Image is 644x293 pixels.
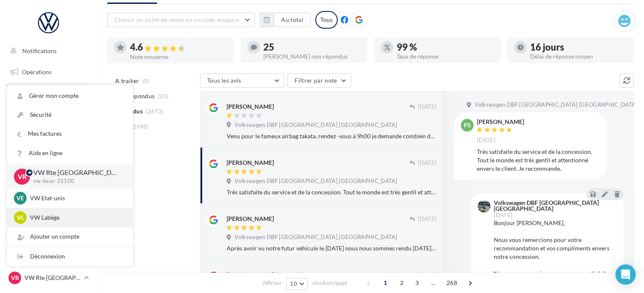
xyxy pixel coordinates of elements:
[5,63,92,81] a: Opérations
[615,264,636,285] div: Open Intercom Messenger
[33,177,119,185] p: vw-kear-31100
[30,194,123,202] p: VW Etat-unis
[262,279,281,287] span: Afficher
[7,86,133,105] a: Gérer mon compte
[418,103,436,111] span: [DATE]
[274,13,311,27] button: Au total
[443,276,460,290] span: 268
[418,159,436,167] span: [DATE]
[24,274,81,282] p: VW Rte [GEOGRAPHIC_DATA]
[200,73,284,88] button: Tous les avis
[397,43,494,52] div: 99 %
[530,54,627,59] div: Délai de réponse moyen
[418,271,436,279] span: [DATE]
[260,13,311,27] button: Au total
[33,168,119,177] p: VW Rte [GEOGRAPHIC_DATA]
[107,13,255,27] button: Choisir un point de vente ou un code magasin
[315,11,338,29] div: Tous
[227,271,304,279] div: [PERSON_NAME] (Paulo390)
[227,159,274,167] div: [PERSON_NAME]
[5,42,89,60] button: Notifications
[290,280,297,287] span: 10
[5,127,92,145] a: Campagnes
[263,54,360,59] div: [PERSON_NAME] non répondus
[494,212,512,218] span: [DATE]
[397,54,494,59] div: Taux de réponse
[312,279,347,287] span: résultats/page
[131,123,149,130] span: (2698)
[5,239,92,263] a: Campagnes DataOnDemand
[115,77,139,85] span: A traiter
[227,102,274,111] div: [PERSON_NAME]
[227,244,436,253] div: Après avoir vu notre futur véhicule le [DATE] nous nous sommes rendu [DATE] à la concession autom...
[30,213,123,222] p: VW Labège
[227,188,436,196] div: Très satisfaite du service et de la concession. Tout le monde est très gentil et attentionné enve...
[17,213,24,222] span: VL
[235,234,397,241] span: Volkswagen DBF [GEOGRAPHIC_DATA] [GEOGRAPHIC_DATA]
[395,276,409,290] span: 2
[286,278,308,290] button: 10
[427,276,440,290] span: ...
[7,124,133,143] a: Mes factures
[235,177,397,185] span: Volkswagen DBF [GEOGRAPHIC_DATA] [GEOGRAPHIC_DATA]
[477,137,495,144] span: [DATE]
[5,169,92,186] a: Médiathèque
[477,119,524,125] div: [PERSON_NAME]
[263,43,360,52] div: 25
[22,68,51,75] span: Opérations
[22,47,57,54] span: Notifications
[5,106,92,124] a: Visibilité en ligne
[494,200,615,212] div: Volkswagen DBF [GEOGRAPHIC_DATA] [GEOGRAPHIC_DATA]
[5,84,92,102] a: Boîte de réception
[475,101,637,109] span: Volkswagen DBF [GEOGRAPHIC_DATA] [GEOGRAPHIC_DATA]
[7,105,133,124] a: Sécurité
[379,276,392,290] span: 1
[227,132,436,140] div: Venu pour le fameux airbag takata, rendez -vous à 9h00 je demande combien de temps ça dure on me ...
[287,73,351,88] button: Filtrer par note
[530,43,627,52] div: 16 jours
[5,190,92,207] a: Calendrier
[130,54,227,60] div: Note moyenne
[5,210,92,235] a: PLV et print personnalisable
[227,215,274,223] div: [PERSON_NAME]
[477,148,600,173] div: Très satisfaite du service et de la concession. Tout le monde est très gentil et attentionné enve...
[115,92,154,100] span: Non répondus
[7,247,133,266] div: Déconnexion
[7,227,133,246] div: Ajouter un compte
[130,43,227,52] div: 4.6
[158,93,168,99] span: (25)
[142,78,149,84] span: (0)
[7,144,133,163] a: Aide en ligne
[418,215,436,223] span: [DATE]
[18,172,27,181] span: VR
[207,77,241,84] span: Tous les avis
[464,121,471,129] span: PS
[11,274,19,282] span: VR
[7,270,90,286] a: VR VW Rte [GEOGRAPHIC_DATA]
[114,16,239,23] span: Choisir un point de vente ou un code magasin
[16,194,24,202] span: VE
[235,121,397,129] span: Volkswagen DBF [GEOGRAPHIC_DATA] [GEOGRAPHIC_DATA]
[410,276,424,290] span: 3
[5,148,92,165] a: Contacts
